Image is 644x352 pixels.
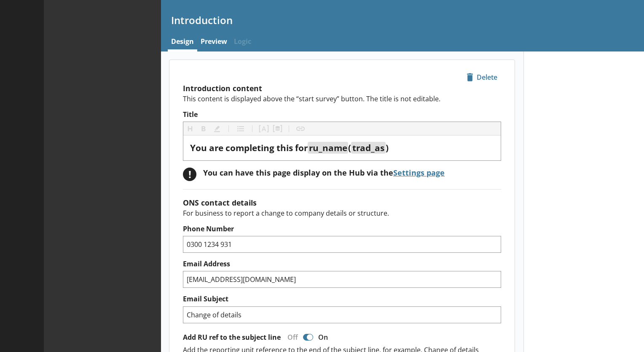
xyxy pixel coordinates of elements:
h2: ONS contact details [183,198,501,208]
label: Add RU ref to the subject line [183,333,281,342]
label: Email Subject [183,295,501,303]
div: Off [281,333,301,342]
div: On [315,333,335,342]
span: Logic [231,33,255,51]
span: ) [386,142,389,154]
a: Design [168,33,197,51]
label: Title [183,110,501,119]
h1: Introduction [171,14,634,27]
p: For business to report a change to company details or structure. [183,208,501,218]
a: Preview [197,33,231,51]
button: Delete [463,70,501,84]
h2: Introduction content [183,83,501,93]
span: ru_name [309,142,347,154]
span: Delete [463,70,501,84]
a: Settings page [393,168,445,178]
span: You are completing this for [190,142,308,154]
span: trad_as [352,142,384,154]
div: ! [183,168,196,181]
span: ( [348,142,351,154]
div: You can have this page display on the Hub via the [203,168,445,178]
p: This content is displayed above the “start survey” button. The title is not editable. [183,94,501,103]
label: Phone Number [183,225,501,233]
div: Title [190,142,494,154]
label: Email Address [183,260,501,268]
